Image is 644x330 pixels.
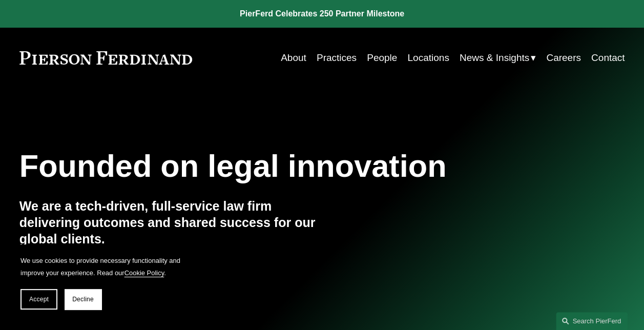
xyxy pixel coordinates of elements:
a: Careers [546,48,581,68]
a: People [367,48,397,68]
span: Accept [29,296,49,303]
span: News & Insights [460,49,529,67]
button: Accept [20,289,57,310]
a: About [281,48,306,68]
a: folder dropdown [460,48,536,68]
span: Decline [72,296,94,303]
h4: We are a tech-driven, full-service law firm delivering outcomes and shared success for our global... [19,198,322,247]
a: Cookie Policy [124,269,164,277]
a: Practices [317,48,357,68]
a: Contact [591,48,625,68]
a: Locations [407,48,449,68]
button: Decline [65,289,101,310]
p: We use cookies to provide necessary functionality and improve your experience. Read our . [20,255,184,279]
h1: Founded on legal innovation [19,148,524,184]
a: Search this site [556,312,628,330]
section: Cookie banner [10,244,195,320]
